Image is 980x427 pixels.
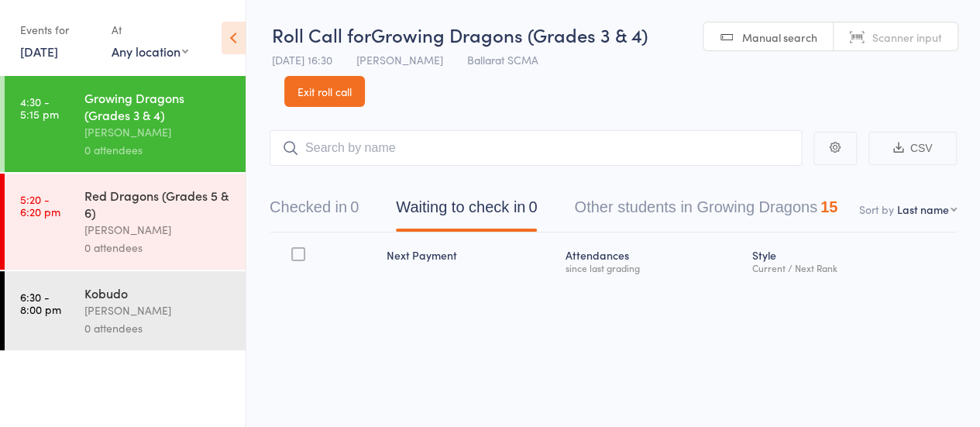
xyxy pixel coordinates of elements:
span: [DATE] 16:30 [272,52,332,67]
span: Manual search [742,29,817,45]
div: Next Payment [380,239,559,281]
div: [PERSON_NAME] [84,301,232,319]
button: CSV [868,132,957,165]
div: Kobudo [84,284,232,301]
a: 5:20 -6:20 pmRed Dragons (Grades 5 & 6)[PERSON_NAME]0 attendees [5,174,246,270]
div: [PERSON_NAME] [84,123,232,141]
span: [PERSON_NAME] [356,52,443,67]
span: Scanner input [872,29,942,45]
a: 6:30 -8:00 pmKobudo[PERSON_NAME]0 attendees [5,271,246,350]
a: Exit roll call [284,76,365,107]
span: Roll Call for [272,22,371,47]
div: Style [746,239,957,281]
div: 0 [528,198,537,215]
div: Red Dragons (Grades 5 & 6) [84,187,232,221]
a: [DATE] [20,43,58,60]
div: Atten­dances [559,239,746,281]
div: Any location [112,43,188,60]
label: Sort by [859,201,894,217]
div: 0 [350,198,359,215]
time: 4:30 - 5:15 pm [20,95,59,120]
div: since last grading [565,263,740,273]
div: At [112,17,188,43]
span: Growing Dragons (Grades 3 & 4) [371,22,648,47]
button: Checked in0 [270,191,359,232]
div: Current / Next Rank [752,263,951,273]
div: 15 [820,198,837,215]
div: Growing Dragons (Grades 3 & 4) [84,89,232,123]
button: Other students in Growing Dragons15 [574,191,837,232]
div: Last name [897,201,949,217]
div: 0 attendees [84,319,232,337]
time: 5:20 - 6:20 pm [20,193,60,218]
span: Ballarat SCMA [467,52,538,67]
a: 4:30 -5:15 pmGrowing Dragons (Grades 3 & 4)[PERSON_NAME]0 attendees [5,76,246,172]
time: 6:30 - 8:00 pm [20,291,61,315]
div: 0 attendees [84,239,232,257]
div: [PERSON_NAME] [84,221,232,239]
div: Events for [20,17,96,43]
button: Waiting to check in0 [396,191,537,232]
input: Search by name [270,130,802,166]
div: 0 attendees [84,141,232,159]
